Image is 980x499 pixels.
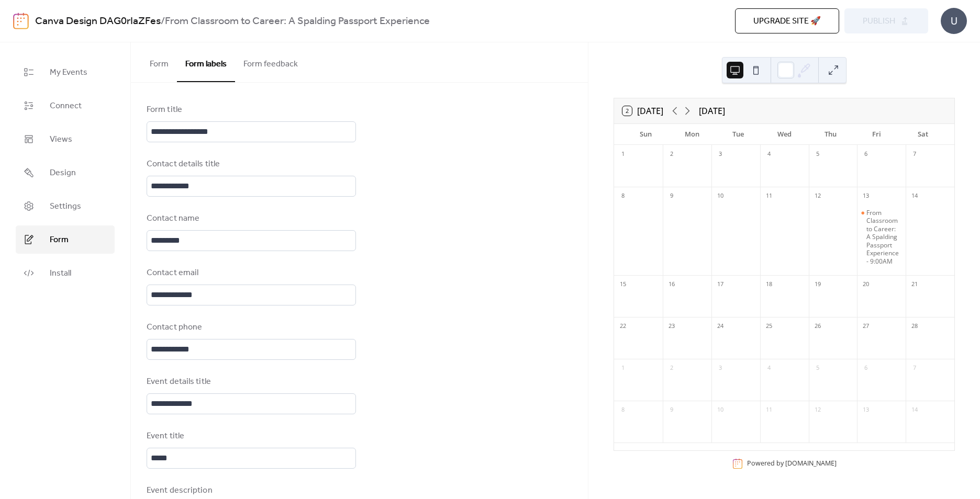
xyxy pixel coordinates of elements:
div: 11 [763,190,775,202]
span: Design [50,167,76,179]
span: Upgrade site 🚀 [753,15,821,28]
div: Event title [147,430,354,443]
div: 10 [715,404,726,416]
div: Mon [669,124,715,145]
div: 2 [666,149,677,160]
div: 5 [812,149,823,160]
a: My Events [16,58,115,86]
div: 15 [617,279,629,290]
div: 10 [715,190,726,202]
a: Connect [16,92,115,120]
div: Powered by [747,459,837,468]
div: Thu [807,124,853,145]
div: 1 [617,149,629,160]
div: Contact phone [147,321,354,334]
div: Wed [761,124,807,145]
div: 3 [715,362,726,374]
div: 1 [617,362,629,374]
a: Settings [16,192,115,220]
div: 28 [909,321,920,332]
div: 8 [617,190,629,202]
div: 25 [763,321,775,332]
div: Contact email [147,267,354,279]
div: U [941,8,967,34]
div: 2 [666,362,677,374]
div: 8 [617,404,629,416]
div: 20 [860,279,872,290]
b: / [161,12,165,31]
span: Install [50,267,71,280]
div: 17 [715,279,726,290]
div: 7 [909,362,920,374]
div: Event details title [147,376,354,388]
div: 22 [617,321,629,332]
div: 3 [715,149,726,160]
div: 14 [909,190,920,202]
div: 13 [860,404,872,416]
span: Connect [50,100,82,112]
div: Contact details title [147,158,354,171]
button: Form [141,42,177,81]
a: Install [16,259,115,287]
div: 13 [860,190,872,202]
div: Contact name [147,212,354,225]
div: 12 [812,404,823,416]
div: 27 [860,321,872,332]
div: Fri [853,124,899,145]
button: Form feedback [235,42,306,81]
div: 4 [763,362,775,374]
div: 6 [860,149,872,160]
a: Views [16,125,115,153]
div: From Classroom to Career: A Spalding Passport Experience - 9:00AM [866,209,901,266]
div: 12 [812,190,823,202]
div: 21 [909,279,920,290]
div: Sun [622,124,669,145]
span: My Events [50,66,87,79]
div: 19 [812,279,823,290]
div: [DATE] [699,105,725,117]
div: 18 [763,279,775,290]
div: Event description [147,484,354,497]
span: Form [50,234,69,246]
a: [DOMAIN_NAME] [785,459,837,468]
div: 6 [860,362,872,374]
div: 26 [812,321,823,332]
div: From Classroom to Career: A Spalding Passport Experience - 9:00AM [857,209,906,266]
a: Form [16,225,115,254]
button: 2[DATE] [619,104,667,118]
a: Canva Design DAG0rIaZFes [35,12,161,31]
button: Upgrade site 🚀 [735,8,839,33]
button: Form labels [177,42,235,82]
div: 23 [666,321,677,332]
div: 16 [666,279,677,290]
div: 7 [909,149,920,160]
span: Settings [50,200,81,213]
span: Views [50,133,72,146]
div: Sat [900,124,946,145]
div: 9 [666,190,677,202]
div: 4 [763,149,775,160]
div: 9 [666,404,677,416]
a: Design [16,158,115,187]
div: Tue [715,124,761,145]
div: 5 [812,362,823,374]
div: Form title [147,104,354,116]
div: 24 [715,321,726,332]
b: From Classroom to Career: A Spalding Passport Experience [165,12,430,31]
div: 14 [909,404,920,416]
div: 11 [763,404,775,416]
img: logo [13,13,29,29]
